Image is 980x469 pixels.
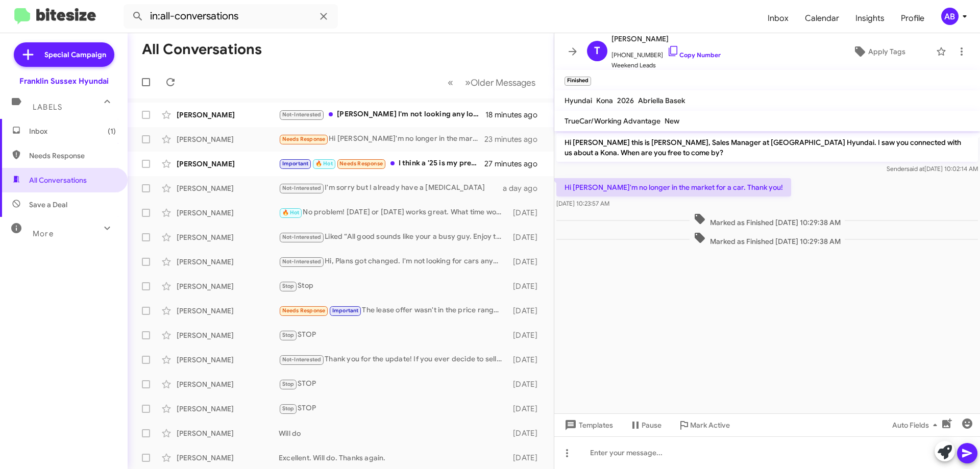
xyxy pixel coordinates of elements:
[332,307,359,314] span: Important
[508,453,546,463] div: [DATE]
[485,110,546,120] div: 18 minutes ago
[617,96,634,105] span: 2026
[177,355,279,365] div: [PERSON_NAME]
[508,281,546,291] div: [DATE]
[282,332,295,338] span: Stop
[279,428,508,438] div: Will do
[690,213,845,228] span: Marked as Finished [DATE] 10:29:38 AM
[282,307,326,314] span: Needs Response
[339,160,383,167] span: Needs Response
[282,111,322,118] span: Not-Interested
[177,428,279,438] div: [PERSON_NAME]
[282,258,322,265] span: Not-Interested
[279,133,484,145] div: Hi [PERSON_NAME]'m no longer in the market for a car. Thank you!
[887,165,978,172] span: Sender [DATE] 10:02:14 AM
[508,306,546,316] div: [DATE]
[594,43,600,59] span: T
[554,416,621,434] button: Templates
[508,355,546,365] div: [DATE]
[282,209,300,216] span: 🔥 Hot
[315,160,333,167] span: 🔥 Hot
[44,50,106,60] span: Special Campaign
[177,232,279,242] div: [PERSON_NAME]
[177,183,279,193] div: [PERSON_NAME]
[177,379,279,389] div: [PERSON_NAME]
[556,200,609,207] span: [DATE] 10:23:57 AM
[797,4,847,33] a: Calendar
[279,280,508,292] div: Stop
[14,42,114,67] a: Special Campaign
[279,354,508,365] div: Thank you for the update! If you ever decide to sell one of your Model Y's, we’re here to help. L...
[508,330,546,340] div: [DATE]
[282,381,295,387] span: Stop
[611,60,721,70] span: Weekend Leads
[611,33,721,45] span: [PERSON_NAME]
[508,379,546,389] div: [DATE]
[665,116,679,126] span: New
[759,4,797,33] span: Inbox
[142,41,262,58] h1: All Conversations
[282,356,322,363] span: Not-Interested
[279,403,508,414] div: STOP
[642,416,661,434] span: Pause
[177,134,279,144] div: [PERSON_NAME]
[565,77,591,86] small: Finished
[282,283,295,289] span: Stop
[279,329,508,341] div: STOP
[279,378,508,390] div: STOP
[177,453,279,463] div: [PERSON_NAME]
[177,110,279,120] div: [PERSON_NAME]
[562,416,613,434] span: Templates
[508,208,546,218] div: [DATE]
[282,405,295,412] span: Stop
[667,51,721,59] a: Copy Number
[442,72,459,93] button: Previous
[282,160,309,167] span: Important
[29,151,116,161] span: Needs Response
[29,200,67,210] span: Save a Deal
[893,4,933,33] a: Profile
[508,404,546,414] div: [DATE]
[279,158,484,169] div: I think a '25 is my preference ... but provide a quote for comparison
[826,42,931,61] button: Apply Tags
[621,416,670,434] button: Pause
[282,136,326,142] span: Needs Response
[638,96,685,105] span: Abriella Basek
[508,232,546,242] div: [DATE]
[279,305,508,316] div: The lease offer wasn't in the price range I was looking for....for either 2024 or 2025. Thanks fo...
[471,77,535,88] span: Older Messages
[177,330,279,340] div: [PERSON_NAME]
[892,416,941,434] span: Auto Fields
[933,8,969,25] button: AB
[33,229,54,238] span: More
[611,45,721,60] span: [PHONE_NUMBER]
[279,453,508,463] div: Excellent. Will do. Thanks again.
[906,165,924,172] span: said at
[108,126,116,136] span: (1)
[670,416,738,434] button: Mark Active
[847,4,893,33] a: Insights
[508,257,546,267] div: [DATE]
[448,76,453,89] span: «
[556,133,978,162] p: Hi [PERSON_NAME] this is [PERSON_NAME], Sales Manager at [GEOGRAPHIC_DATA] Hyundai. I saw you con...
[941,8,959,25] div: AB
[177,208,279,218] div: [PERSON_NAME]
[503,183,546,193] div: a day ago
[556,178,791,196] p: Hi [PERSON_NAME]'m no longer in the market for a car. Thank you!
[282,234,322,240] span: Not-Interested
[484,134,546,144] div: 23 minutes ago
[177,257,279,267] div: [PERSON_NAME]
[868,42,905,61] span: Apply Tags
[565,96,592,105] span: Hyundai
[29,126,116,136] span: Inbox
[484,159,546,169] div: 27 minutes ago
[124,4,338,29] input: Search
[177,281,279,291] div: [PERSON_NAME]
[19,76,109,86] div: Franklin Sussex Hyundai
[177,404,279,414] div: [PERSON_NAME]
[29,175,87,185] span: All Conversations
[279,182,503,194] div: I'm sorry but I already have a [MEDICAL_DATA]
